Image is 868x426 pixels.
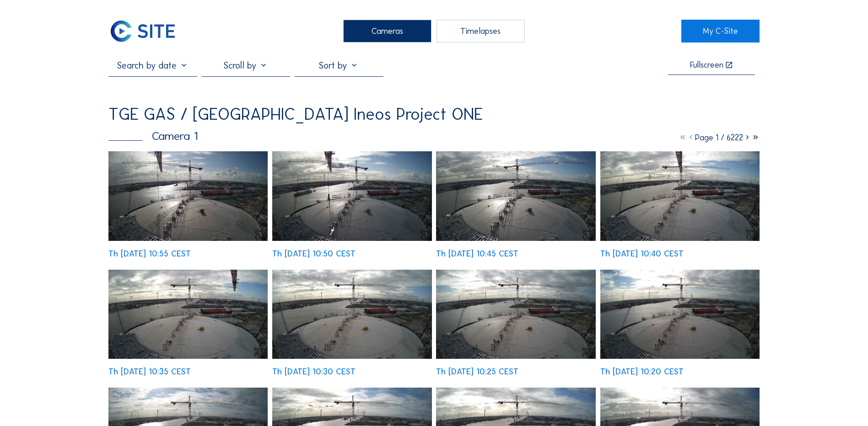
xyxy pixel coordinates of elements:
[600,367,684,376] div: Th [DATE] 10:20 CEST
[108,130,198,142] div: Camera 1
[343,20,431,43] div: Cameras
[108,20,187,43] a: C-SITE Logo
[600,250,684,258] div: Th [DATE] 10:40 CEST
[108,106,483,122] div: TGE GAS / [GEOGRAPHIC_DATA] Ineos Project ONE
[695,133,743,143] span: Page 1 / 6222
[690,61,723,69] div: Fullscreen
[108,151,268,241] img: image_53125306
[108,270,268,359] img: image_53124815
[437,20,525,43] div: Timelapses
[436,270,595,359] img: image_53124552
[436,367,518,376] div: Th [DATE] 10:25 CEST
[436,151,595,241] img: image_53125057
[436,250,518,258] div: Th [DATE] 10:45 CEST
[600,270,760,359] img: image_53124352
[600,151,760,241] img: image_53124874
[681,20,760,43] a: My C-Site
[272,151,431,241] img: image_53125236
[272,367,356,376] div: Th [DATE] 10:30 CEST
[108,367,191,376] div: Th [DATE] 10:35 CEST
[108,60,197,71] input: Search by date 󰅀
[272,250,356,258] div: Th [DATE] 10:50 CEST
[108,250,191,258] div: Th [DATE] 10:55 CEST
[108,20,177,43] img: C-SITE Logo
[272,270,431,359] img: image_53124628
